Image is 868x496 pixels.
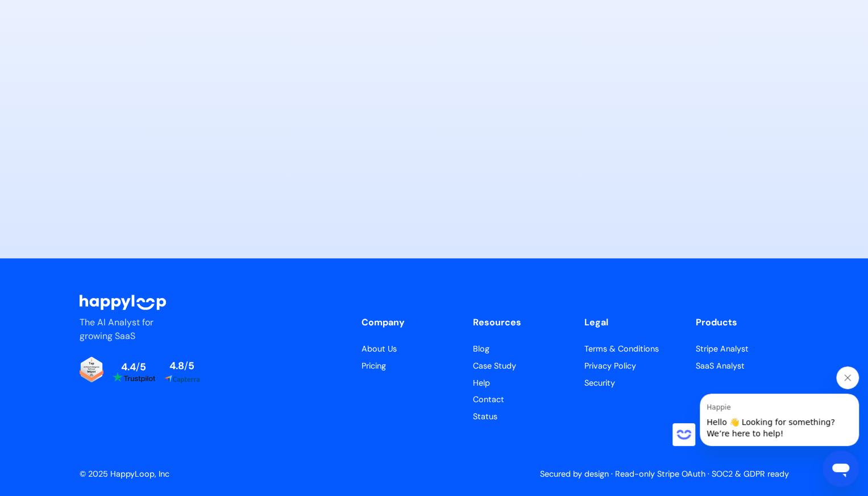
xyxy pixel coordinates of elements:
[473,411,566,423] a: HappyLoop's Status
[164,361,201,383] a: Read reviews about HappyLoop on Capterra
[823,450,859,487] iframe: Button to launch messaging window
[700,394,859,446] iframe: Message from Happie
[540,469,789,479] a: Secured by design · Read-only Stripe OAuth · SOC2 & GDPR ready
[80,357,104,387] a: Read reviews about HappyLoop on Tekpon
[80,316,173,343] p: The AI Analyst for growing SaaS
[584,343,678,356] a: HappyLoop's Terms & Conditions
[696,343,789,356] a: HappyLoop's Terms & Conditions
[584,360,678,373] a: HappyLoop's Privacy Policy
[473,377,566,390] a: Get help with HappyLoop
[672,366,859,446] div: Happie says "Hello 👋 Looking for something? We’re here to help!". Open messaging window to contin...
[696,360,789,373] a: HappyLoop's Privacy Policy
[473,343,566,356] a: Read HappyLoop case studies
[362,316,455,329] div: Company
[584,377,678,390] a: HappyLoop's Security Page
[836,366,859,389] iframe: Close message from Happie
[121,362,146,373] div: 4.4 5
[184,359,188,372] span: /
[672,423,695,446] iframe: no content
[169,361,194,371] div: 4.8 5
[584,316,678,329] div: Legal
[473,360,566,373] a: Read HappyLoop case studies
[113,362,155,383] a: Read reviews about HappyLoop on Trustpilot
[473,316,566,329] div: Resources
[473,394,566,406] a: Contact HappyLoop support
[362,360,455,373] a: View HappyLoop pricing plans
[136,361,140,373] span: /
[80,468,169,481] div: © 2025 HappyLoop, Inc
[696,316,789,329] div: Products
[362,343,455,356] a: Learn more about HappyLoop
